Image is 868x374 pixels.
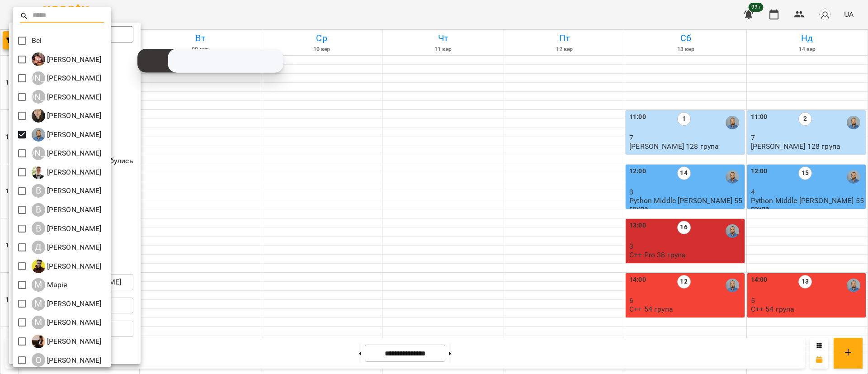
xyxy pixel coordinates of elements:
[32,203,45,217] div: В
[45,167,102,178] p: [PERSON_NAME]
[32,316,45,329] div: М
[32,128,102,142] div: Антон Костюк
[45,73,102,84] p: [PERSON_NAME]
[45,355,102,366] p: [PERSON_NAME]
[45,148,102,159] p: [PERSON_NAME]
[32,222,102,235] a: В [PERSON_NAME]
[32,128,102,142] a: А [PERSON_NAME]
[32,90,45,104] div: [PERSON_NAME]
[32,353,102,367] a: О [PERSON_NAME]
[45,336,102,347] p: [PERSON_NAME]
[32,316,102,329] div: Михайло Поліщук
[32,260,102,273] a: Д [PERSON_NAME]
[32,71,45,85] div: [PERSON_NAME]
[45,110,102,121] p: [PERSON_NAME]
[32,166,45,179] img: В
[32,335,102,348] a: Н [PERSON_NAME]
[32,71,102,85] div: Альберт Волков
[32,35,42,46] p: Всі
[32,297,102,311] a: М [PERSON_NAME]
[45,279,68,290] p: Марія
[45,92,102,103] p: [PERSON_NAME]
[32,90,102,104] div: Аліна Москаленко
[32,222,45,235] div: В
[32,128,45,142] img: А
[32,147,45,160] div: [PERSON_NAME]
[32,335,45,348] img: Н
[45,185,102,196] p: [PERSON_NAME]
[32,297,102,311] div: Микита Пономарьов
[32,316,102,329] a: М [PERSON_NAME]
[32,166,102,179] a: В [PERSON_NAME]
[32,184,102,198] a: В [PERSON_NAME]
[32,109,102,123] div: Анастасія Герус
[32,52,45,66] img: І
[32,52,102,66] div: Ілля Петруша
[45,298,102,309] p: [PERSON_NAME]
[45,129,102,140] p: [PERSON_NAME]
[45,223,102,234] p: [PERSON_NAME]
[32,109,45,123] img: А
[45,54,102,65] p: [PERSON_NAME]
[32,90,102,104] a: [PERSON_NAME] [PERSON_NAME]
[32,241,45,254] div: Д
[32,353,102,367] div: Оксана Кочанова
[32,109,102,123] a: А [PERSON_NAME]
[32,147,102,160] a: [PERSON_NAME] [PERSON_NAME]
[32,71,102,85] a: [PERSON_NAME] [PERSON_NAME]
[32,335,102,348] div: Надія Шрай
[32,52,102,66] a: І [PERSON_NAME]
[45,317,102,328] p: [PERSON_NAME]
[32,184,45,198] div: В
[32,297,45,311] div: М
[45,261,102,272] p: [PERSON_NAME]
[32,278,68,292] a: М Марія
[32,241,102,254] a: Д [PERSON_NAME]
[32,278,45,292] div: М
[32,353,45,367] div: О
[32,278,68,292] div: Марія
[45,204,102,215] p: [PERSON_NAME]
[32,260,45,273] img: Д
[32,203,102,217] a: В [PERSON_NAME]
[45,242,102,253] p: [PERSON_NAME]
